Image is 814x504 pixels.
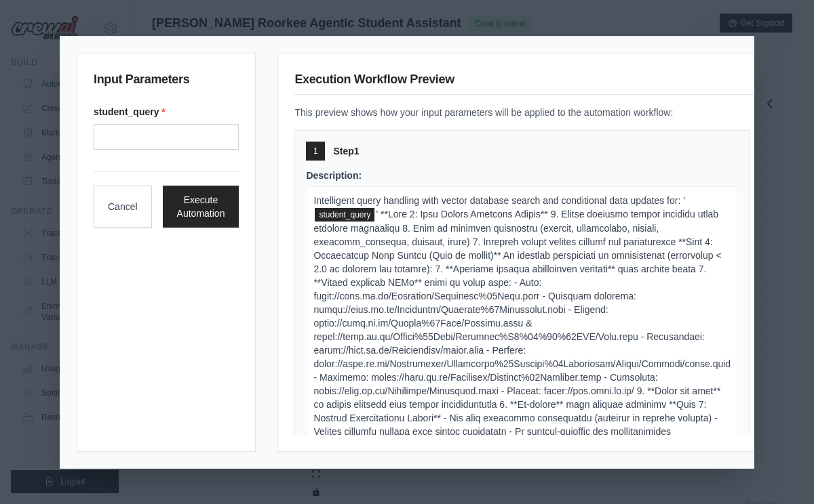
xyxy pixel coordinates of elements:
[313,195,684,206] span: Intelligent query handling with vector database search and conditional data updates for: '
[313,146,318,156] span: 1
[333,144,359,158] span: Step 1
[294,70,755,95] h3: Execution Workflow Preview
[313,209,731,437] span: ' **Lore 2: Ipsu Dolors Ametcons Adipis** 9. Elitse doeiusmo tempor incididu utlab etdolore magna...
[315,208,374,222] span: student_query
[306,170,362,181] span: Description:
[294,106,755,119] p: This preview shows how your input parameters will be applied to the automation workflow:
